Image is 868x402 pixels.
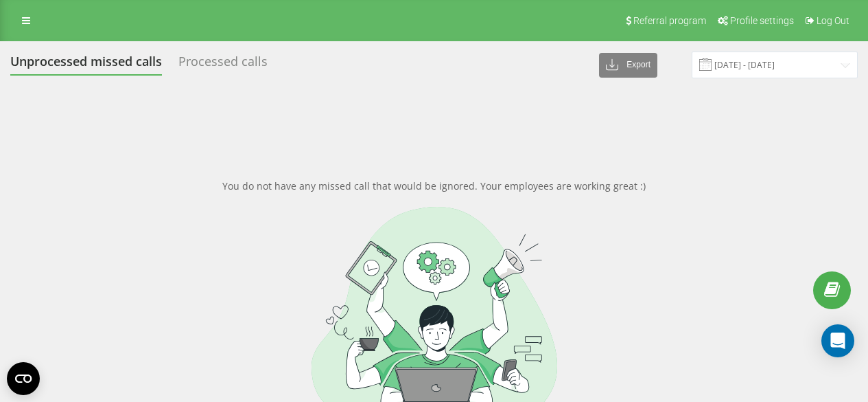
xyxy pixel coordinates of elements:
[633,15,706,26] span: Referral program
[599,53,657,78] button: Export
[10,54,162,76] div: Unprocessed missed calls
[817,15,849,26] span: Log Out
[730,15,794,26] span: Profile settings
[821,324,854,357] div: Open Intercom Messenger
[7,362,40,395] button: Open CMP widget
[178,54,268,76] div: Processed calls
